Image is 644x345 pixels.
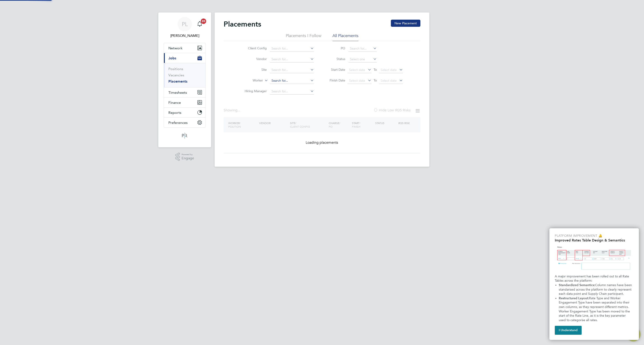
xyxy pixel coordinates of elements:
span: Select date [349,79,365,83]
span: Column names have been standarised across the platform to clearly represent each data point and S... [559,283,633,296]
button: New Placement [391,20,420,27]
span: Rate Type and Worker Engagement Type have been separated into their own columns, as they represen... [559,296,631,322]
label: Client Config [241,46,267,50]
span: Powered by [182,153,194,156]
span: ... [237,108,240,112]
input: Search for... [348,46,377,52]
input: Search for... [270,67,314,73]
span: Preferences [168,121,188,125]
label: Hide Low IR35 Risks [373,108,411,112]
label: Finish Date [325,78,345,82]
label: Worker [237,78,263,83]
span: Network [168,46,182,50]
input: Select one [348,56,377,62]
button: I Understand [555,326,582,335]
span: Engage [182,156,194,160]
span: Paul Ledingham [164,33,206,38]
input: Search for... [270,46,314,52]
nav: Main navigation [158,12,211,147]
span: Select date [349,68,365,72]
span: To [372,77,378,83]
h2: Improved Rates Table Design & Semantics [555,238,633,242]
p: Platform Improvement 🔔 [555,234,633,238]
span: To [372,67,378,73]
label: Hiring Manager [241,89,267,93]
li: Placements I Follow [286,33,321,41]
strong: Standardized Semantics: [559,283,595,287]
span: Select date [381,68,397,72]
a: Positions [168,67,183,71]
p: A major improvement has been rolled out to all Rate Tables across the platform: [555,274,633,283]
input: Search for... [270,56,314,62]
img: Updated Rates Table Design & Semantics [555,244,633,272]
span: Select date [381,79,397,83]
label: Vendor [241,57,267,61]
span: Timesheets [168,90,187,95]
span: Jobs [168,56,176,60]
li: All Placements [333,33,358,41]
div: Showing [224,108,241,113]
span: 20 [201,19,206,24]
div: Improved Rate Table Semantics [549,228,639,340]
a: Placements [168,79,187,83]
a: Go to home page [164,132,206,139]
a: Go to account details [164,17,206,38]
input: Search for... [270,78,314,84]
span: Reports [168,110,181,115]
label: Status [325,57,345,61]
a: Vacancies [168,73,184,77]
h2: Placements [224,20,261,29]
label: Site [241,68,267,72]
strong: Restructured Layout: [559,296,589,300]
span: Finance [168,100,181,105]
label: Start Date [325,68,345,72]
span: PL [182,21,188,27]
label: PO [325,46,345,50]
img: psrsolutions-logo-retina.png [181,132,189,139]
input: Search for... [270,88,314,95]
